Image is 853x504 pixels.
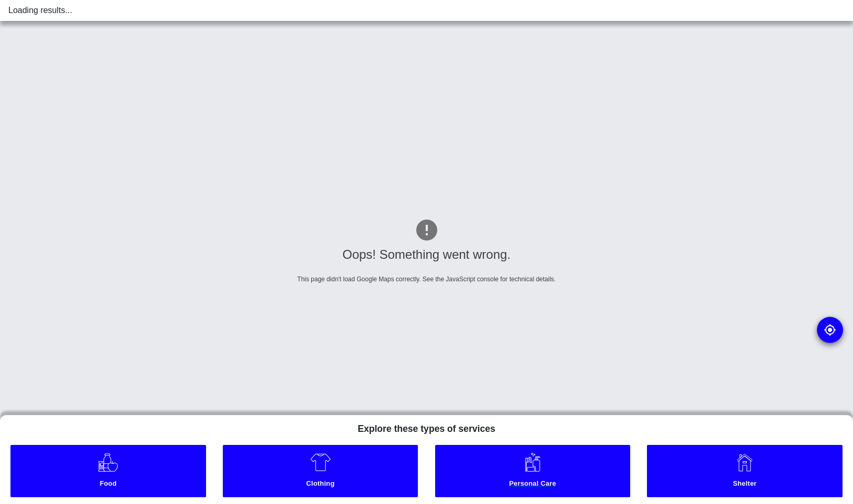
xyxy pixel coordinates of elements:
[650,479,840,490] small: Shelter
[522,452,543,473] img: Personal Care
[88,274,765,284] div: This page didn't load Google Maps correctly. See the JavaScript console for technical details.
[647,445,842,497] a: Shelter
[824,324,836,336] img: go to my location
[734,452,755,473] img: Shelter
[8,4,845,17] div: Loading results...
[13,479,203,490] small: Food
[223,445,418,497] a: Clothing
[97,452,119,473] img: Food
[349,415,504,439] h5: Explore these types of services
[310,452,331,473] img: Clothing
[88,245,765,264] div: Oops! Something went wrong.
[10,445,206,497] a: Food
[225,479,416,490] small: Clothing
[435,445,630,497] a: Personal Care
[437,479,628,490] small: Personal Care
